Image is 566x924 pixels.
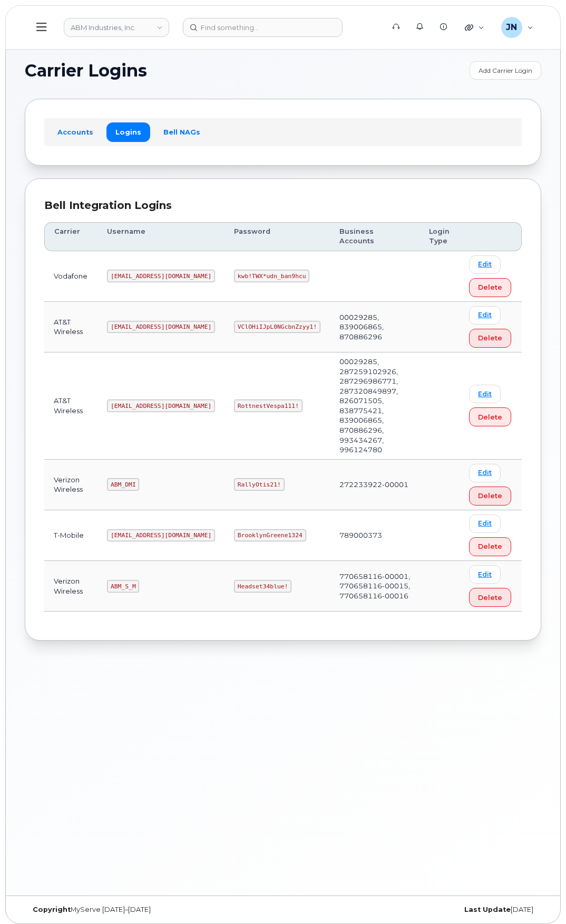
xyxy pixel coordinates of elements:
code: [EMAIL_ADDRESS][DOMAIN_NAME] [107,321,215,334]
td: Vodafone [44,251,97,302]
td: 00029285, 287259102926, 287296986771, 287320849897, 826071505, 838775421, 839006865, 870886296, 9... [330,353,419,460]
code: [EMAIL_ADDRESS][DOMAIN_NAME] [107,529,215,542]
td: T-Mobile [44,510,97,561]
strong: Last Update [464,906,511,913]
th: Carrier [44,222,97,251]
button: Delete [469,278,511,297]
a: Edit [469,565,501,584]
code: kwb!TWX*udn_ban9hcu [234,270,309,282]
th: Password [225,222,330,251]
a: Edit [469,255,501,274]
a: Edit [469,385,501,403]
a: Edit [469,515,501,533]
button: Delete [469,407,511,426]
a: Accounts [48,122,102,141]
strong: Copyright [33,906,71,913]
td: 00029285, 839006865, 870886296 [330,302,419,353]
button: Delete [469,487,511,506]
div: Bell Integration Logins [44,198,522,213]
span: Delete [478,333,502,343]
a: Add Carrier Login [470,61,541,80]
td: Verizon Wireless [44,561,97,612]
code: [EMAIL_ADDRESS][DOMAIN_NAME] [107,399,215,412]
code: VClOHiIJpL0NGcbnZzyy1! [234,321,320,334]
span: Delete [478,491,502,501]
span: Delete [478,282,502,292]
th: Login Type [419,222,460,251]
span: Delete [478,541,502,551]
button: Delete [469,537,511,556]
div: MyServe [DATE]–[DATE] [25,906,283,914]
span: Delete [478,593,502,603]
code: Headset34blue! [234,580,291,593]
button: Delete [469,588,511,607]
span: Carrier Logins [25,63,147,79]
th: Username [97,222,225,251]
a: Bell NAGs [154,122,209,141]
a: Edit [469,306,501,325]
code: RottnestVespa111! [234,399,302,412]
a: Logins [106,122,150,141]
td: AT&T Wireless [44,353,97,460]
td: AT&T Wireless [44,302,97,353]
div: [DATE] [283,906,541,914]
button: Delete [469,329,511,348]
a: Edit [469,464,501,482]
td: 272233922-00001 [330,460,419,510]
code: ABM_DMI [107,478,139,491]
code: [EMAIL_ADDRESS][DOMAIN_NAME] [107,270,215,282]
code: ABM_S_M [107,580,139,593]
code: RallyOtis21! [234,478,284,491]
td: Verizon Wireless [44,460,97,510]
code: BrooklynGreene1324 [234,529,306,542]
th: Business Accounts [330,222,419,251]
td: 789000373 [330,510,419,561]
td: 770658116-00001, 770658116-00015, 770658116-00016 [330,561,419,612]
span: Delete [478,412,502,422]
